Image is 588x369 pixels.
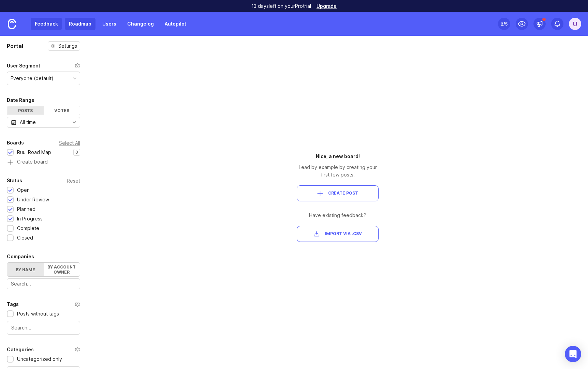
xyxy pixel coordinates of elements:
[65,18,95,30] a: Roadmap
[17,205,35,213] div: Planned
[7,159,80,166] a: Create board
[8,19,16,29] img: Canny Home
[7,42,23,50] h1: Portal
[7,139,24,147] div: Boards
[58,43,77,49] span: Settings
[44,106,80,115] div: Votes
[17,355,62,363] div: Uncategorized only
[69,120,80,125] svg: toggle icon
[569,18,581,30] button: U
[297,212,379,219] div: Have existing feedback?
[11,280,76,288] input: Search...
[67,179,80,183] div: Reset
[17,186,30,194] div: Open
[17,234,33,242] div: Closed
[17,149,51,156] div: Ruul Road Map
[17,196,49,203] div: Under Review
[7,300,19,308] div: Tags
[297,226,379,242] button: Import via .csv
[11,75,54,82] div: Everyone (default)
[98,18,120,30] a: Users
[7,176,22,185] div: Status
[501,19,508,29] div: 2 /5
[11,324,76,332] input: Search...
[44,263,80,276] label: By account owner
[297,153,379,160] div: Nice, a new board!
[325,231,362,237] span: Import via .csv
[75,150,78,155] p: 0
[59,141,80,145] div: Select All
[7,252,34,261] div: Companies
[7,263,44,276] label: By name
[17,225,39,232] div: Complete
[251,3,311,10] p: 13 days left on your Pro trial
[297,164,379,179] div: Lead by example by creating your first few posts.
[565,346,581,362] div: Open Intercom Messenger
[7,62,40,70] div: User Segment
[48,41,80,51] button: Settings
[17,215,43,222] div: In Progress
[297,185,379,201] button: Create Post
[317,4,337,9] a: Upgrade
[161,18,190,30] a: Autopilot
[7,106,44,115] div: Posts
[123,18,158,30] a: Changelog
[498,18,510,30] button: 2/5
[17,310,59,318] div: Posts without tags
[7,96,34,104] div: Date Range
[328,190,358,196] span: Create Post
[7,345,34,354] div: Categories
[20,119,36,126] div: All time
